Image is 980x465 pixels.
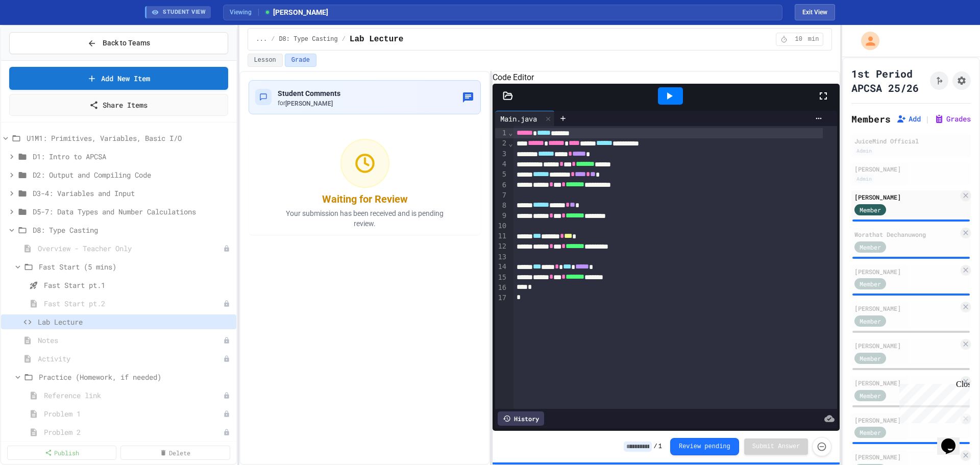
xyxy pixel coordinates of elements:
[495,293,508,303] div: 17
[925,113,930,125] span: |
[854,341,959,350] div: [PERSON_NAME]
[495,231,508,241] div: 11
[854,136,968,145] div: JuiceMind Official
[895,380,970,423] iframe: chat widget
[495,159,508,169] div: 4
[498,411,544,426] div: History
[495,138,508,149] div: 2
[854,146,874,155] div: Admin
[273,208,457,229] p: Your submission has been received and is pending review.
[752,443,800,451] span: Submit Answer
[342,35,346,43] span: /
[934,114,971,124] button: Grades
[495,128,508,138] div: 1
[812,437,831,456] button: Force resubmission of student's answer (Admin only)
[230,8,259,17] span: Viewing
[27,133,232,143] span: U1M1: Primitives, Variables, Basic I/O
[279,35,337,43] span: D8: Type Casting
[854,304,959,313] div: [PERSON_NAME]
[654,443,657,451] span: /
[39,261,232,272] span: Fast Start (5 mins)
[495,180,508,190] div: 6
[322,192,408,206] div: Waiting for Review
[33,225,232,235] span: D8: Type Casting
[223,245,230,252] div: Unpublished
[854,452,959,461] div: [PERSON_NAME]
[744,438,808,455] button: Submit Answer
[223,429,230,436] div: Unpublished
[937,424,970,455] iframe: chat widget
[808,35,819,43] span: min
[495,252,508,262] div: 13
[508,129,513,137] span: Fold line
[9,94,228,116] a: Share Items
[860,242,881,252] span: Member
[850,29,882,53] div: My Account
[38,335,223,346] span: Notes
[248,54,283,67] button: Lesson
[223,410,230,418] div: Unpublished
[44,427,223,437] span: Problem 2
[223,392,230,399] div: Unpublished
[495,201,508,211] div: 8
[854,175,874,183] div: Admin
[860,316,881,326] span: Member
[9,32,228,54] button: Back to Teams
[33,206,232,217] span: D5-7: Data Types and Number Calculations
[120,446,230,460] a: Delete
[495,262,508,272] div: 14
[495,111,555,126] div: Main.java
[278,89,340,97] span: Student Comments
[38,243,223,254] span: Overview - Teacher Only
[851,66,926,95] h1: 1st Period APCSA 25/26
[860,205,881,214] span: Member
[223,300,230,307] div: Unpublished
[44,280,232,290] span: Fast Start pt.1
[930,71,948,90] button: Click to see fork details
[791,35,807,43] span: 10
[7,446,116,460] a: Publish
[9,67,228,90] a: Add New Item
[495,283,508,293] div: 16
[854,267,959,276] div: [PERSON_NAME]
[495,221,508,231] div: 10
[854,230,959,239] div: Worathat Dechanuwong
[38,316,232,327] span: Lab Lecture
[860,354,881,363] span: Member
[854,378,959,387] div: [PERSON_NAME]
[278,99,340,108] div: for
[493,71,840,84] h6: Code Editor
[670,438,739,455] button: Review pending
[952,71,971,90] button: Assignment Settings
[795,4,835,20] button: Exit student view
[860,279,881,288] span: Member
[495,169,508,180] div: 5
[495,149,508,159] div: 3
[33,169,232,180] span: D2: Output and Compiling Code
[495,113,542,124] div: Main.java
[271,35,275,43] span: /
[163,8,206,17] span: STUDENT VIEW
[33,188,232,199] span: D3-4: Variables and Input
[39,372,232,382] span: Practice (Homework, if needed)
[854,164,968,174] div: [PERSON_NAME]
[223,355,230,362] div: Unpublished
[860,391,881,400] span: Member
[495,241,508,252] div: 12
[860,428,881,437] span: Member
[38,353,223,364] span: Activity
[285,54,316,67] button: Grade
[33,151,232,162] span: D1: Intro to APCSA
[350,33,404,45] span: Lab Lecture
[223,337,230,344] div: Unpublished
[264,7,328,18] span: [PERSON_NAME]
[44,390,223,401] span: Reference link
[256,35,267,43] span: ...
[854,415,959,425] div: [PERSON_NAME]
[854,192,959,202] div: [PERSON_NAME]
[495,190,508,201] div: 7
[495,273,508,283] div: 15
[508,139,513,148] span: Fold line
[44,408,223,419] span: Problem 1
[658,443,662,451] span: 1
